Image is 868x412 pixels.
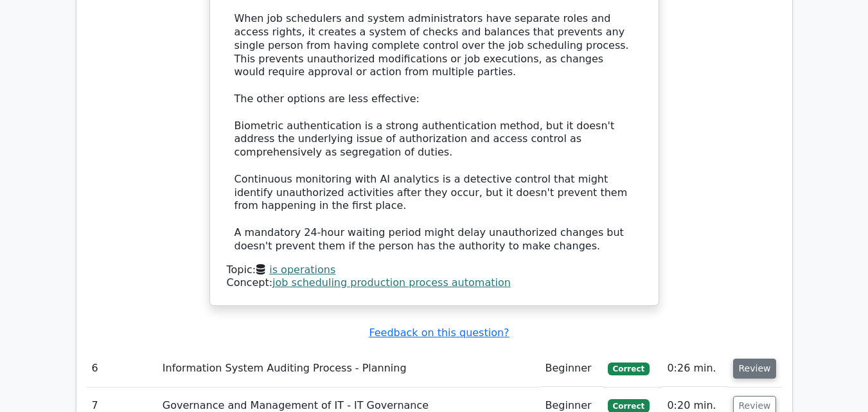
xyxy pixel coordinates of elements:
span: Correct [608,399,650,412]
div: Concept: [227,276,642,290]
td: Beginner [540,350,603,387]
a: job scheduling production process automation [272,276,511,289]
td: 6 [87,350,157,387]
td: Information System Auditing Process - Planning [157,350,540,387]
button: Review [733,359,777,379]
span: Correct [608,363,650,375]
a: is operations [269,264,335,276]
a: Feedback on this question? [369,327,509,339]
div: Topic: [227,264,642,277]
td: 0:26 min. [662,350,727,387]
